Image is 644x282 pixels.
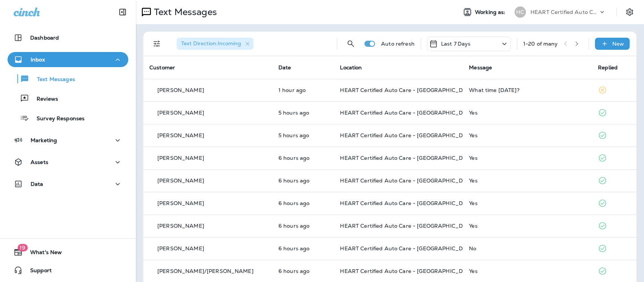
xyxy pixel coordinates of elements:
p: Marketing [31,137,57,143]
span: Support [23,267,52,276]
span: Text Direction : Incoming [181,40,241,47]
button: Search Messages [343,36,358,51]
button: Survey Responses [8,110,128,126]
p: [PERSON_NAME] [157,200,204,206]
span: HEART Certified Auto Care - [GEOGRAPHIC_DATA] [340,132,475,139]
div: Yes [469,223,586,229]
p: Survey Responses [29,115,85,123]
span: Date [278,64,291,71]
p: Inbox [31,57,45,63]
p: Aug 19, 2025 09:27 AM [278,178,328,184]
p: Reviews [29,96,58,103]
div: Yes [469,178,586,184]
p: Aug 19, 2025 10:28 AM [278,110,328,116]
p: Text Messages [151,6,217,18]
button: Marketing [8,133,128,148]
button: 19What's New [8,245,128,260]
p: Last 7 Days [441,41,471,47]
button: Data [8,176,128,192]
span: Customer [149,64,175,71]
button: Dashboard [8,30,128,45]
span: What's New [23,249,62,258]
button: Text Messages [8,71,128,87]
div: Yes [469,132,586,138]
p: Auto refresh [381,41,415,47]
span: 19 [17,244,28,251]
div: HC [515,6,526,18]
p: Aug 19, 2025 09:14 AM [278,223,328,229]
p: [PERSON_NAME] [157,155,204,161]
span: Working as: [475,9,507,15]
div: Yes [469,155,586,161]
p: Dashboard [30,35,59,41]
span: HEART Certified Auto Care - [GEOGRAPHIC_DATA] [340,268,475,274]
div: Yes [469,200,586,206]
span: HEART Certified Auto Care - [GEOGRAPHIC_DATA] [340,245,475,252]
span: HEART Certified Auto Care - [GEOGRAPHIC_DATA] [340,109,475,116]
span: HEART Certified Auto Care - [GEOGRAPHIC_DATA] [340,222,475,229]
div: 1 - 20 of many [523,41,558,47]
div: Text Direction:Incoming [177,38,254,50]
button: Filters [149,36,164,51]
p: New [612,41,624,47]
p: [PERSON_NAME] [157,245,204,251]
p: [PERSON_NAME] [157,132,204,138]
p: Aug 19, 2025 09:11 AM [278,268,328,274]
span: HEART Certified Auto Care - [GEOGRAPHIC_DATA] [340,200,475,207]
p: [PERSON_NAME] [157,223,204,229]
div: Yes [469,110,586,116]
p: [PERSON_NAME] [157,110,204,116]
span: Replied [598,64,618,71]
p: Aug 19, 2025 01:55 PM [278,87,328,93]
button: Reviews [8,90,128,106]
span: HEART Certified Auto Care - [GEOGRAPHIC_DATA] [340,87,475,93]
span: HEART Certified Auto Care - [GEOGRAPHIC_DATA] [340,177,475,184]
p: [PERSON_NAME]/[PERSON_NAME] [157,268,254,274]
p: [PERSON_NAME] [157,87,204,93]
p: Text Messages [29,76,75,83]
p: Aug 19, 2025 09:16 AM [278,200,328,206]
p: Data [31,181,43,187]
p: Aug 19, 2025 10:08 AM [278,132,328,138]
p: Aug 19, 2025 09:12 AM [278,245,328,251]
button: Assets [8,155,128,170]
button: Support [8,263,128,278]
button: Settings [623,5,636,19]
div: What time on Thursday? [469,87,586,93]
div: Yes [469,268,586,274]
span: HEART Certified Auto Care - [GEOGRAPHIC_DATA] [340,155,475,161]
p: Aug 19, 2025 09:31 AM [278,155,328,161]
p: HEART Certified Auto Care [530,9,598,15]
div: No [469,245,586,251]
button: Collapse Sidebar [112,5,133,20]
span: Location [340,64,362,71]
button: Inbox [8,52,128,67]
span: Message [469,64,492,71]
p: [PERSON_NAME] [157,178,204,184]
p: Assets [31,159,48,165]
